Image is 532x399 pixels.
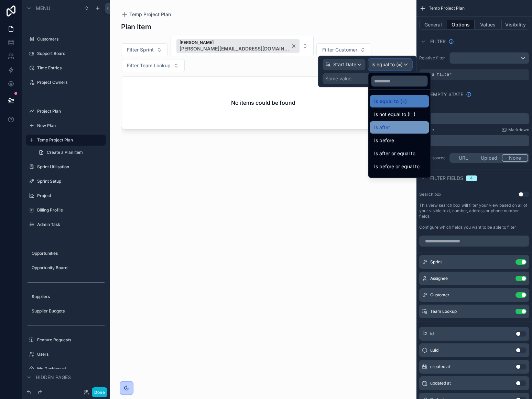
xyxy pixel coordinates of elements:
[37,137,102,143] label: Temp Project Plan
[231,99,295,107] h2: No items could be found
[430,259,442,265] span: Sprint
[419,20,447,30] button: General
[476,154,502,162] button: Upload
[37,222,105,227] label: Admin Task
[36,5,50,12] span: Menu
[430,292,449,298] span: Customer
[430,347,438,353] span: uuid
[121,59,185,72] button: Select Button
[470,175,473,181] div: 4
[447,20,475,30] button: Options
[502,154,528,162] button: None
[37,36,105,42] label: Customers
[129,11,171,18] span: Temp Project Plan
[121,43,168,56] button: Select Button
[32,251,105,256] label: Opportunities
[419,225,516,230] label: Configure which fields you want to be able to filter
[419,155,447,161] label: Image source
[322,46,357,53] span: Filter Customer
[36,374,71,381] span: Hidden pages
[374,123,390,132] span: Is after
[316,43,371,56] button: Select Button
[37,337,105,343] label: Feature Requests
[374,162,420,171] span: Is before or equal to
[37,366,105,372] label: My Dashboard
[37,193,105,198] label: Project
[121,22,151,32] h1: Plan Item
[374,97,407,105] span: Is equal to (=)
[37,179,105,184] label: Sprint Setup
[37,164,105,170] label: Sprint Utilisation
[374,149,415,158] span: Is after or equal to
[430,91,463,98] span: Empty state
[374,110,415,118] span: Is not equal to (!=)
[508,127,529,133] span: Markdown
[419,192,442,197] label: Search box
[32,265,105,271] label: Opportunity Board
[171,36,314,56] button: Select Button
[37,207,105,213] label: Billing Profile
[419,135,529,146] div: scrollable content
[501,127,529,133] a: Markdown
[180,45,290,52] span: [PERSON_NAME][EMAIL_ADDRESS][DOMAIN_NAME]
[37,123,105,128] label: New Plan
[47,150,83,155] span: Create a Plan Item
[502,20,529,30] button: Visibility
[127,46,154,53] span: Filter Sprint
[180,40,290,45] span: [PERSON_NAME]
[32,294,105,299] label: Suppliers
[422,72,452,78] span: Add a filter
[430,309,457,314] span: Team Lookup
[92,387,107,397] button: Done
[374,175,394,184] span: Is empty
[419,203,529,219] label: This view search box will filter your view based on all of your visible text, number, address or ...
[450,154,476,162] button: URL
[419,113,529,124] div: scrollable content
[430,276,448,281] span: Assignee
[430,331,434,337] span: id
[419,55,447,61] label: Relative filter
[176,39,300,53] button: Unselect 137
[475,20,502,30] button: Values
[32,308,105,314] label: Supplier Budgets
[34,147,106,158] a: Create a Plan Item
[37,109,105,114] label: Project Plan
[37,352,105,357] label: Users
[374,136,394,145] span: Is before
[37,80,105,85] label: Project Owners
[127,62,171,69] span: Filter Team Lookup
[37,51,105,56] label: Support Board
[121,11,171,18] a: Temp Project Plan
[430,380,451,386] span: updated at
[430,175,463,182] span: Filter fields
[430,38,446,45] span: Filter
[430,364,450,369] span: created at
[37,65,105,71] label: Time Entries
[429,5,465,11] span: Temp Project Plan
